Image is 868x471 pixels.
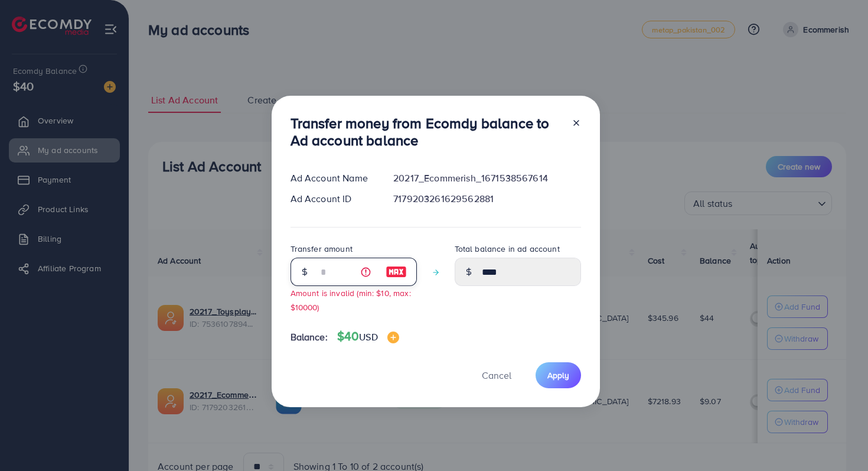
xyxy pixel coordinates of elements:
[387,332,399,343] img: image
[291,115,562,149] h3: Transfer money from Ecomdy balance to Ad account balance
[281,192,384,206] div: Ad Account ID
[455,243,560,255] label: Total balance in ad account
[384,192,590,206] div: 7179203261629562881
[281,171,384,185] div: Ad Account Name
[482,369,511,382] span: Cancel
[291,330,328,344] span: Balance:
[359,330,377,343] span: USD
[536,362,581,388] button: Apply
[547,369,569,381] span: Apply
[384,171,590,185] div: 20217_Ecommerish_1671538567614
[818,418,859,462] iframe: Chat
[467,362,526,388] button: Cancel
[291,243,353,255] label: Transfer amount
[337,329,399,344] h4: $40
[291,287,411,312] small: Amount is invalid (min: $10, max: $10000)
[386,265,407,279] img: image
